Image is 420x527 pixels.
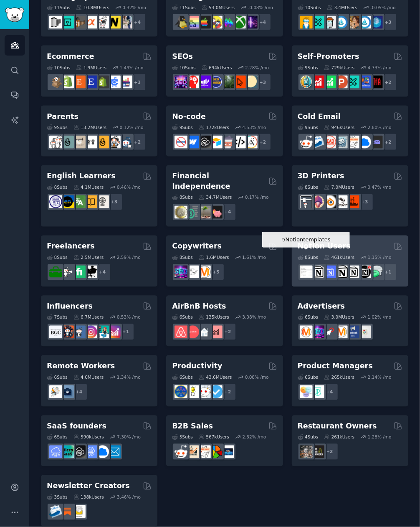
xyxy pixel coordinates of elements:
h2: Newsletter Creators [47,481,130,492]
div: 8 Sub s [47,185,68,190]
img: ecommercemarketing [108,76,121,89]
img: selfpromotion [323,76,336,89]
div: 3 Sub s [47,494,68,500]
h2: Copywriters [172,241,222,252]
img: BestNotionTemplates [358,266,371,279]
h2: AirBnB Hosts [172,302,226,312]
img: macgaming [198,16,211,29]
img: shopify [61,76,74,89]
img: InstagramMarketing [84,326,97,339]
img: b2b_sales [198,446,211,459]
div: 4.73 % /mo [368,65,392,71]
div: + 2 [219,383,236,401]
div: + 3 [129,73,146,91]
div: 946k Users [324,124,354,130]
div: 1.28 % /mo [368,434,392,440]
img: ProductManagement [300,385,313,398]
img: GamerPals [210,16,223,29]
div: 10.8M Users [76,5,109,10]
img: NotionPromote [370,266,383,279]
img: alphaandbetausers [347,76,359,89]
img: CozyGamers [186,16,199,29]
h2: Cold Email [298,111,341,122]
div: 3.4M Users [327,5,357,10]
div: 34.7M Users [199,195,232,200]
img: NFTMarketplace [311,16,324,29]
img: NoCodeMovement [233,136,246,149]
img: EnglishLearning [61,195,74,208]
img: dropship [49,76,62,89]
div: + 4 [219,203,236,221]
img: advertising [335,326,348,339]
div: + 3 [254,73,271,91]
div: 261k Users [324,434,354,440]
div: 9 Sub s [172,124,193,130]
div: 6 Sub s [298,314,319,320]
div: 13.2M Users [73,124,106,130]
img: canon [96,16,109,29]
div: + 4 [70,383,88,401]
h2: SaaS founders [47,421,106,432]
h2: English Learners [47,171,116,182]
div: 43.6M Users [199,375,232,380]
img: RemoteJobs [49,385,62,398]
div: 3.08 % /mo [243,314,266,320]
img: NFTExchange [300,16,313,29]
img: B2BSaaS [96,446,109,459]
img: content_marketing [198,266,211,279]
img: youtubepromotion [311,76,324,89]
div: 265k Users [324,375,354,380]
img: EmailOutreach [370,136,383,149]
img: nocodelowcode [221,136,234,149]
img: microsaas [61,446,74,459]
div: 0.47 % /mo [368,185,392,190]
div: 3.0M Users [324,314,354,320]
img: beyondthebump [73,136,86,149]
div: 9 Sub s [298,65,319,71]
img: Emailmarketing [311,136,324,149]
h2: SEOs [172,51,193,62]
img: getdisciplined [210,385,223,398]
div: + 3 [105,193,123,211]
img: WeddingPhotography [119,16,132,29]
div: + 3 [356,193,374,211]
img: freelance_forhire [61,266,74,279]
div: 6 Sub s [172,314,193,320]
img: EtsySellers [84,76,97,89]
img: AirBnBInvesting [210,326,223,339]
img: influencermarketing [96,326,109,339]
div: 567k Users [199,434,229,440]
img: sales [300,136,313,149]
img: B2BSales [210,446,223,459]
img: coldemail [335,136,348,149]
img: FinancialPlanning [186,206,199,219]
div: 10 Sub s [172,65,195,71]
div: 11 Sub s [172,5,195,10]
h2: Notion Users [298,241,351,252]
div: 135k Users [199,314,229,320]
div: 7.0M Users [324,185,354,190]
div: 6 Sub s [172,375,193,380]
img: AppIdeas [300,76,313,89]
div: + 4 [321,383,339,401]
img: KeepWriting [186,266,199,279]
div: 2.28 % /mo [245,65,269,71]
div: + 1 [380,263,397,281]
img: language_exchange [73,195,86,208]
img: rentalproperties [198,326,211,339]
div: 694k Users [202,65,232,71]
img: SEO_cases [210,76,223,89]
img: Parents [119,136,132,149]
div: + 3 [380,13,397,31]
img: SaaS_Email_Marketing [108,446,121,459]
img: productivity [198,385,211,398]
img: FreeNotionTemplates [323,266,336,279]
h2: Freelancers [47,241,95,252]
h2: Advertisers [298,302,345,312]
div: 2.32 % /mo [243,434,266,440]
img: Fire [198,206,211,219]
div: 10 Sub s [47,65,70,71]
img: B2BSaaS [358,136,371,149]
div: 6.7M Users [73,314,104,320]
img: Etsy [73,76,86,89]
